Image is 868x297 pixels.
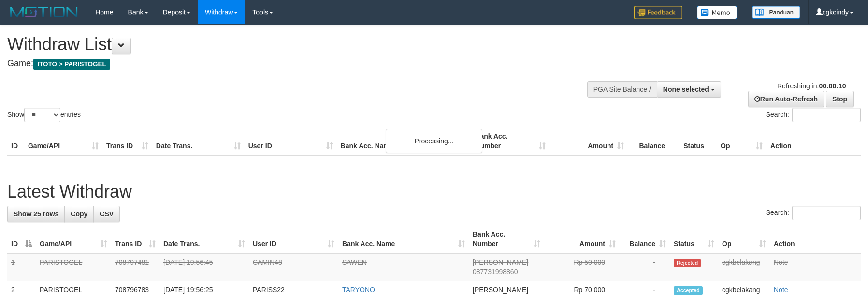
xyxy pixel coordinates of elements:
img: Button%20Memo.svg [697,6,738,19]
th: Game/API [24,127,102,155]
th: Bank Acc. Name [337,127,472,155]
a: CSV [93,206,120,222]
td: CAMIN48 [249,253,338,281]
th: Status: activate to sort column ascending [670,226,718,253]
th: Balance: activate to sort column ascending [620,226,670,253]
th: Game/API: activate to sort column ascending [36,226,111,253]
th: Trans ID: activate to sort column ascending [111,226,159,253]
th: Op [717,127,767,155]
th: ID: activate to sort column descending [7,226,36,253]
a: Copy [64,206,94,222]
th: Bank Acc. Number: activate to sort column ascending [469,226,544,253]
span: Copy 087731998860 to clipboard [473,268,518,276]
span: [PERSON_NAME] [473,258,528,266]
label: Show entries [7,108,81,122]
a: Note [774,258,788,266]
a: SAWEN [342,258,367,266]
a: Run Auto-Refresh [748,91,824,107]
th: Date Trans. [152,127,245,155]
span: Copy [71,210,87,218]
th: Bank Acc. Name: activate to sort column ascending [338,226,469,253]
th: ID [7,127,24,155]
span: Show 25 rows [14,210,58,218]
span: None selected [663,85,709,93]
img: Feedback.jpg [634,6,682,19]
span: Accepted [674,286,703,295]
th: Trans ID [102,127,152,155]
th: Action [767,127,861,155]
div: PGA Site Balance / [587,81,657,98]
th: Bank Acc. Number [471,127,550,155]
button: None selected [657,81,721,98]
img: panduan.png [752,6,800,19]
span: Refreshing in: [777,82,846,90]
th: Amount [550,127,628,155]
h1: Withdraw List [7,35,569,54]
span: CSV [100,210,114,218]
h4: Game: [7,59,569,69]
td: 708797481 [111,253,159,281]
div: Processing... [386,129,482,153]
td: Rp 50,000 [544,253,620,281]
td: 1 [7,253,36,281]
th: Action [770,226,861,253]
th: User ID: activate to sort column ascending [249,226,338,253]
label: Search: [766,206,861,220]
a: Show 25 rows [7,206,65,222]
input: Search: [792,108,861,122]
th: Op: activate to sort column ascending [718,226,770,253]
td: [DATE] 19:56:45 [159,253,249,281]
span: ITOTO > PARISTOGEL [33,59,110,70]
img: MOTION_logo.png [7,5,81,19]
td: - [620,253,670,281]
a: Stop [826,91,854,107]
span: [PERSON_NAME] [473,286,528,294]
strong: 00:00:10 [819,82,846,90]
span: Rejected [674,259,701,267]
input: Search: [792,206,861,220]
a: TARYONO [342,286,375,294]
a: Note [774,286,788,294]
td: PARISTOGEL [36,253,111,281]
th: Status [680,127,717,155]
th: User ID [245,127,337,155]
td: cgkbelakang [718,253,770,281]
th: Amount: activate to sort column ascending [544,226,620,253]
select: Showentries [24,108,60,122]
th: Balance [628,127,680,155]
h1: Latest Withdraw [7,182,861,201]
th: Date Trans.: activate to sort column ascending [159,226,249,253]
label: Search: [766,108,861,122]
